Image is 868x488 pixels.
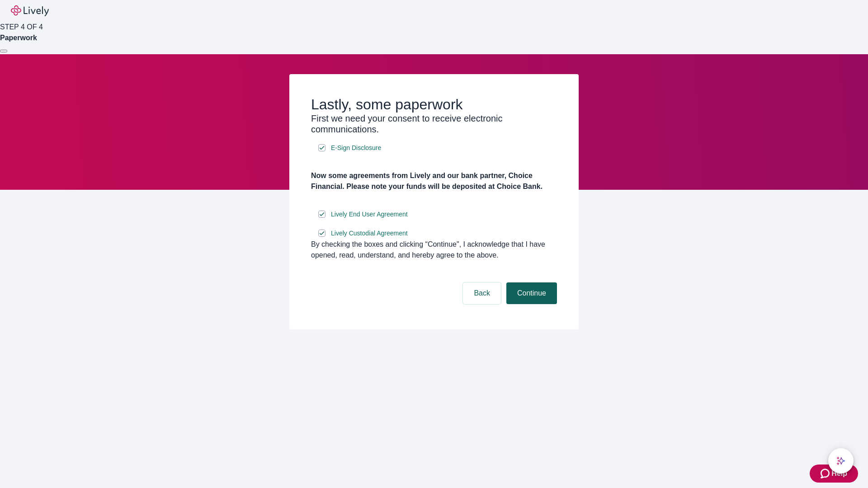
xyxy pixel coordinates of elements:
[11,5,49,16] img: Lively
[311,239,557,261] div: By checking the boxes and clicking “Continue", I acknowledge that I have opened, read, understand...
[810,465,858,483] button: Zendesk support iconHelp
[329,209,410,220] a: e-sign disclosure document
[329,228,410,239] a: e-sign disclosure document
[311,96,557,113] h2: Lastly, some paperwork
[821,468,831,479] svg: Zendesk support icon
[506,282,557,304] button: Continue
[311,170,557,192] h4: Now some agreements from Lively and our bank partner, Choice Financial. Please note your funds wi...
[463,282,501,304] button: Back
[828,448,854,474] button: chat
[836,456,845,465] svg: Lively AI Assistant
[831,468,847,479] span: Help
[331,143,381,153] span: E-Sign Disclosure
[331,229,408,238] span: Lively Custodial Agreement
[331,210,408,219] span: Lively End User Agreement
[329,142,383,154] a: e-sign disclosure document
[311,113,557,135] h3: First we need your consent to receive electronic communications.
